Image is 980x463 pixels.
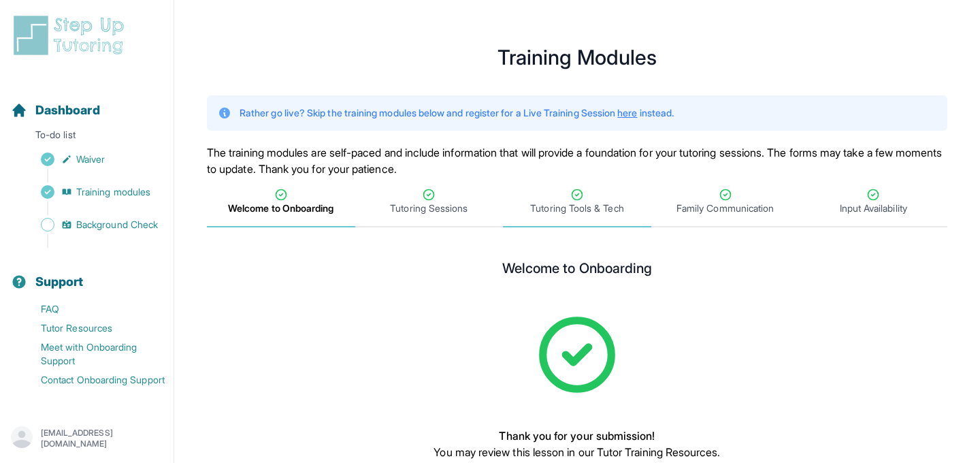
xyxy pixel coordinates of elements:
[11,215,174,234] a: Background Check
[207,177,947,227] nav: Tabs
[676,202,774,215] span: Family Communication
[35,101,100,120] span: Dashboard
[5,79,168,125] button: Dashboard
[11,370,174,389] a: Contact Onboarding Support
[240,106,674,120] p: Rather go live? Skip the training modules below and register for a Live Training Session instead.
[390,202,468,215] span: Tutoring Sessions
[11,319,174,338] a: Tutor Resources
[11,182,174,202] a: Training modules
[11,101,100,120] a: Dashboard
[5,128,168,147] p: To-do list
[502,260,652,282] h2: Welcome to Onboarding
[5,251,168,297] button: Support
[434,444,720,460] p: You may review this lesson in our Tutor Training Resources.
[207,49,947,65] h1: Training Modules
[11,14,132,57] img: logo
[76,218,158,231] span: Background Check
[207,144,947,177] p: The training modules are self-paced and include information that will provide a foundation for yo...
[11,300,174,319] a: FAQ
[76,185,150,199] span: Training modules
[35,272,84,291] span: Support
[228,202,333,215] span: Welcome to Onboarding
[11,338,174,370] a: Meet with Onboarding Support
[434,428,720,444] p: Thank you for your submission!
[41,428,163,449] p: [EMAIL_ADDRESS][DOMAIN_NAME]
[11,150,174,169] a: Waiver
[530,202,623,215] span: Tutoring Tools & Tech
[617,107,637,118] a: here
[76,153,105,166] span: Waiver
[840,202,907,215] span: Input Availability
[11,426,163,451] button: [EMAIL_ADDRESS][DOMAIN_NAME]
